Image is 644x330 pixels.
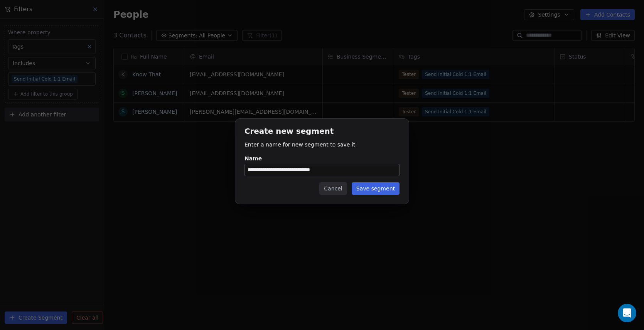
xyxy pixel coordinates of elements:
p: Enter a name for new segment to save it [244,141,400,148]
h1: Create new segment [244,128,400,136]
div: Name [244,155,400,162]
button: Cancel [319,182,347,195]
button: Save segment [352,182,400,195]
input: Name [245,164,399,176]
